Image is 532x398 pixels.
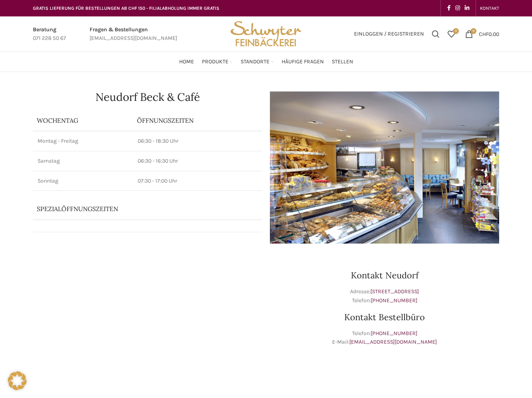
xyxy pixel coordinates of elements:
[349,339,437,345] a: [EMAIL_ADDRESS][DOMAIN_NAME]
[270,271,499,280] h3: Kontakt Neudorf
[33,5,219,11] span: GRATIS LIEFERUNG FÜR BESTELLUNGEN AB CHF 150 - FILIALABHOLUNG IMMER GRATIS
[202,58,228,66] span: Produkte
[445,3,453,14] a: Facebook social link
[138,157,257,165] p: 06:30 - 16:30 Uhr
[370,288,419,295] a: [STREET_ADDRESS]
[371,297,417,304] a: [PHONE_NUMBER]
[138,137,257,145] p: 06:30 - 18:30 Uhr
[270,313,499,321] h3: Kontakt Bestellbüro
[202,54,233,70] a: Produkte
[29,54,503,70] div: Main navigation
[241,58,270,66] span: Standorte
[38,177,128,185] p: Sonntag
[179,58,194,66] span: Home
[480,0,499,16] a: KONTAKT
[453,3,462,14] a: Instagram social link
[282,54,324,70] a: Häufige Fragen
[228,30,304,37] a: Site logo
[90,25,177,43] a: Infobox link
[33,251,262,369] iframe: schwyter martinsbruggstrasse
[228,16,304,52] img: Bäckerei Schwyter
[37,204,236,213] p: Spezialöffnungszeiten
[471,28,476,34] span: 0
[354,31,424,37] span: Einloggen / Registrieren
[480,5,499,11] span: KONTAKT
[479,30,499,37] bdi: 0.00
[462,3,472,14] a: Linkedin social link
[270,287,499,305] p: Adresse: Telefon:
[332,58,353,66] span: Stellen
[444,26,459,42] div: Meine Wunschliste
[461,26,503,42] a: 0 CHF0.00
[137,116,258,125] p: ÖFFNUNGSZEITEN
[270,329,499,347] p: Telefon: E-Mail:
[138,177,257,185] p: 07:30 - 17:00 Uhr
[33,25,66,43] a: Infobox link
[33,91,262,102] h1: Neudorf Beck & Café
[179,54,194,70] a: Home
[332,54,353,70] a: Stellen
[444,26,459,42] a: 0
[371,330,417,337] a: [PHONE_NUMBER]
[38,137,128,145] p: Montag - Freitag
[476,0,503,16] div: Secondary navigation
[350,26,428,42] a: Einloggen / Registrieren
[282,58,324,66] span: Häufige Fragen
[453,28,459,34] span: 0
[38,157,128,165] p: Samstag
[37,116,129,125] p: Wochentag
[479,30,489,37] span: CHF
[428,26,444,42] a: Suchen
[241,54,274,70] a: Standorte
